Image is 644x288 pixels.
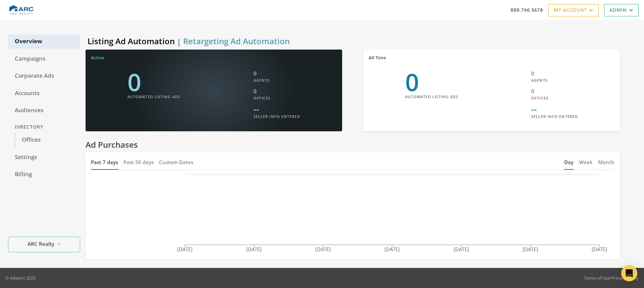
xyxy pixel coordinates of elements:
button: Week [579,155,593,169]
div: | [80,34,620,50]
a: Audiences [8,103,80,118]
div: -- [254,105,300,114]
tspan: [DATE] [384,245,400,252]
a: Accounts [8,86,80,100]
div: 0 [254,87,300,101]
a: Privacy Policy [611,275,639,281]
div: 0 [531,70,578,83]
button: Past 30 days [123,155,154,169]
div: Seller Info Entered [531,114,578,119]
div: 0 [405,70,458,94]
h3: Active [91,55,104,61]
a: Overview [8,34,80,49]
a: Terms of Use [584,275,610,281]
button: Retargeting Ad Automation [181,35,292,47]
div: -- [531,105,578,114]
div: Open Intercom Messenger [621,265,637,281]
div: Offices [254,95,300,101]
div: Seller Info Entered [254,114,300,119]
a: 888.746.5678 [511,6,543,13]
div: Offices [531,95,578,101]
h2: Ad Purchases [80,139,620,150]
tspan: [DATE] [453,245,469,252]
button: Custom Dates [159,155,193,169]
h3: All Time [369,55,386,61]
a: Corporate Ads [8,69,80,83]
button: ARC Realty [8,237,80,253]
tspan: [DATE] [523,245,538,252]
div: Automated Listing Ads [405,94,458,99]
a: Admin [604,4,639,16]
div: 0 [531,87,578,101]
tspan: [DATE] [592,245,607,252]
button: Month [598,155,614,169]
tspan: [DATE] [246,245,262,252]
tspan: [DATE] [315,245,331,252]
button: Past 7 days [91,155,118,169]
div: Directory [8,121,80,133]
a: Campaigns [8,52,80,66]
div: Agents [531,77,578,83]
div: Agents [254,77,300,83]
tspan: [DATE] [177,245,193,252]
div: 0 [254,70,300,83]
img: Adwerx [5,2,38,18]
a: My Account [548,4,599,16]
a: Offices [15,133,80,147]
div: • [584,275,639,281]
button: Day [564,155,574,169]
a: Settings [8,150,80,164]
div: 0 [127,70,180,94]
span: ARC Realty [28,240,54,248]
div: Automated Listing Ads [127,94,180,99]
p: © Adwerx 2025 [5,275,36,281]
button: Listing Ad Automation [86,35,177,47]
a: Billing [8,167,80,182]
